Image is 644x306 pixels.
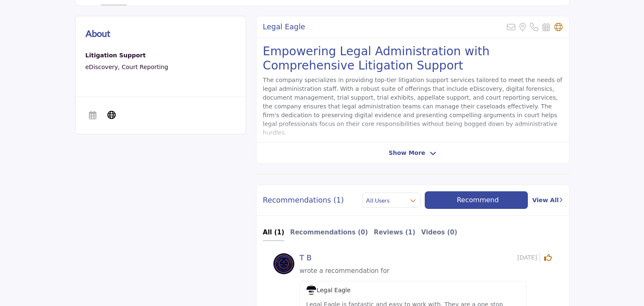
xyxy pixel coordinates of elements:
[421,229,457,236] b: Videos (0)
[457,196,499,204] span: Recommend
[362,193,420,208] button: All Users
[544,254,552,261] i: Click to Like this activity
[263,23,305,31] h2: Legal Eagle
[374,229,415,236] b: Reviews (1)
[299,253,317,262] h5: T B
[273,253,294,274] img: avtar-image
[86,50,169,61] div: Services to assist during litigation process
[299,267,389,275] span: wrote a recommendation for
[263,196,344,205] h2: Recommendations (1)
[263,76,563,137] p: The company specializes in providing top-tier litigation support services tailored to meet the ne...
[517,253,540,262] span: [DATE]
[86,26,110,40] h2: About
[306,285,317,295] img: image
[306,287,351,293] a: imageLegal Eagle
[366,196,390,205] h2: All Users
[425,191,528,209] button: Recommend
[532,196,562,205] a: View All
[389,149,425,157] span: Show More
[122,64,168,70] a: Court Reporting
[263,44,563,72] h2: Empowering Legal Administration with Comprehensive Litigation Support
[86,64,120,70] a: eDiscovery,
[86,50,169,61] a: Litigation Support
[290,229,368,236] b: Recommendations (0)
[263,229,284,236] b: All (1)
[306,287,351,293] span: Legal Eagle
